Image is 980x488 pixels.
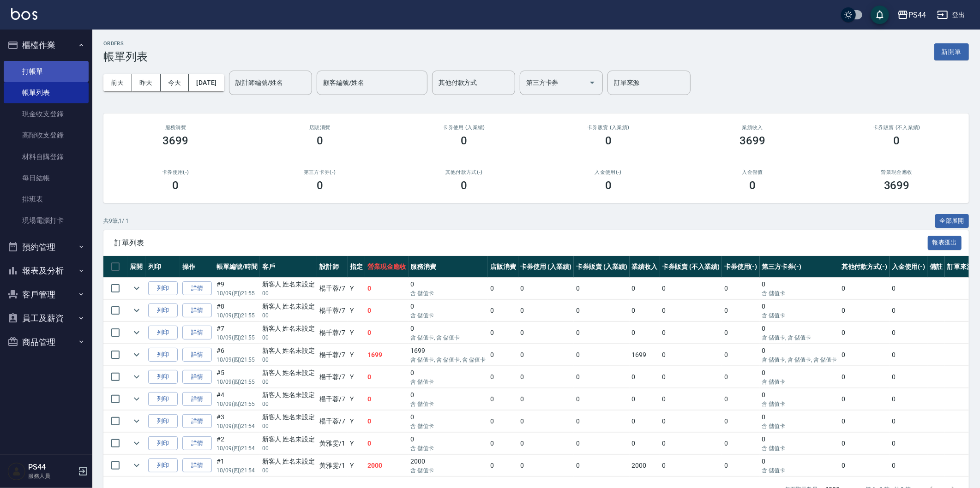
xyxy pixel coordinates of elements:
[216,289,258,298] p: 10/09 (四) 21:55
[890,433,927,454] td: 0
[630,344,660,366] td: 1699
[182,414,212,428] a: 詳情
[740,134,765,147] h3: 3699
[762,400,837,408] p: 含 儲值卡
[518,433,574,454] td: 0
[488,344,518,366] td: 0
[660,256,722,278] th: 卡券販賣 (不入業績)
[132,74,161,91] button: 昨天
[317,134,323,147] h3: 0
[262,412,315,422] div: 新客人 姓名未設定
[488,366,518,388] td: 0
[4,61,89,82] a: 打帳單
[182,436,212,451] a: 詳情
[762,333,837,342] p: 含 儲值卡, 含 儲值卡
[317,179,323,192] h3: 0
[935,214,969,228] button: 全部展開
[130,304,144,317] button: expand row
[518,300,574,321] td: 0
[348,256,365,278] th: 指定
[518,366,574,388] td: 0
[348,433,365,454] td: Y
[148,392,178,406] button: 列印
[262,280,315,289] div: 新客人 姓名未設定
[262,324,315,333] div: 新客人 姓名未設定
[348,388,365,410] td: Y
[403,125,525,131] h2: 卡券使用 (入業績)
[839,344,890,366] td: 0
[760,411,839,432] td: 0
[4,210,89,231] a: 現場電腦打卡
[762,356,837,364] p: 含 儲值卡, 含 儲值卡, 含 儲值卡
[4,189,89,210] a: 排班表
[180,256,214,278] th: 操作
[574,455,630,476] td: 0
[518,388,574,410] td: 0
[216,400,258,408] p: 10/09 (四) 21:55
[411,289,486,298] p: 含 儲值卡
[4,125,89,146] a: 高階收支登錄
[409,366,488,388] td: 0
[839,433,890,454] td: 0
[630,256,660,278] th: 業績收入
[262,346,315,356] div: 新客人 姓名未設定
[409,433,488,454] td: 0
[409,322,488,344] td: 0
[660,455,722,476] td: 0
[411,400,486,408] p: 含 儲值卡
[722,388,760,410] td: 0
[488,322,518,344] td: 0
[411,311,486,320] p: 含 儲值卡
[605,134,612,147] h3: 0
[839,388,890,410] td: 0
[409,256,488,278] th: 服務消費
[722,300,760,321] td: 0
[262,434,315,444] div: 新客人 姓名未設定
[488,433,518,454] td: 0
[762,444,837,452] p: 含 儲值卡
[890,344,927,366] td: 0
[762,422,837,430] p: 含 儲值卡
[262,368,315,378] div: 新客人 姓名未設定
[518,455,574,476] td: 0
[114,125,237,131] h3: 服務消費
[934,43,969,60] button: 新開單
[660,322,722,344] td: 0
[547,125,670,131] h2: 卡券販賣 (入業績)
[933,6,969,24] button: 登出
[262,466,315,475] p: 00
[348,366,365,388] td: Y
[928,238,962,247] a: 報表匯出
[894,134,900,147] h3: 0
[760,433,839,454] td: 0
[722,366,760,388] td: 0
[403,169,525,175] h2: 其他付款方式(-)
[317,388,348,410] td: 楊千蓉 /7
[214,256,260,278] th: 帳單編號/時間
[691,169,814,175] h2: 入金儲值
[760,278,839,299] td: 0
[114,238,928,248] span: 訂單列表
[182,348,212,362] a: 詳情
[4,306,89,330] button: 員工及薪資
[365,278,409,299] td: 0
[927,256,945,278] th: 備註
[760,256,839,278] th: 第三方卡券(-)
[4,167,89,189] a: 每日結帳
[317,455,348,476] td: 黃雅雯 /1
[216,444,258,452] p: 10/09 (四) 21:54
[890,388,927,410] td: 0
[162,134,188,147] h3: 3699
[348,300,365,321] td: Y
[890,455,927,476] td: 0
[630,278,660,299] td: 0
[103,50,148,63] h3: 帳單列表
[216,311,258,320] p: 10/09 (四) 21:55
[365,300,409,321] td: 0
[660,433,722,454] td: 0
[574,366,630,388] td: 0
[11,8,37,20] img: Logo
[317,322,348,344] td: 楊千蓉 /7
[488,388,518,410] td: 0
[630,455,660,476] td: 2000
